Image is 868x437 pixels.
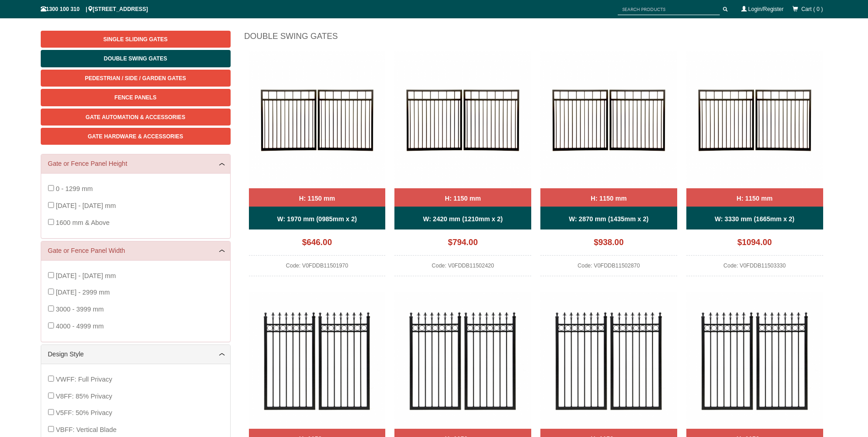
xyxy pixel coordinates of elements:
[41,128,231,145] a: Gate Hardware & Accessories
[540,234,677,256] div: $938.00
[540,260,677,276] div: Code: V0FDDB11502870
[56,289,110,296] span: [DATE] - 2999 mm
[394,292,531,429] img: V0RSDB - Ring and Spear Top (Fleur-de-lis) - Aluminium Double Swing Gates - Matte Black - H: 1150...
[249,260,386,276] div: Code: V0FDDB11501970
[394,51,531,188] img: V0FDDB - Flat Top (Double Top Rail) - Double Aluminium Driveway Gates - Double Swing Gates - Matt...
[41,31,231,48] a: Single Sliding Gates
[540,292,677,429] img: V0RSDB - Ring and Spear Top (Fleur-de-lis) - Aluminium Double Swing Gates - Matte Black - H: 1150...
[249,51,386,276] a: V0FDDB - Flat Top (Double Top Rail) - Double Aluminium Driveway Gates - Double Swing Gates - Matt...
[56,272,116,279] span: [DATE] - [DATE] mm
[423,215,503,223] b: W: 2420 mm (1210mm x 2)
[41,109,231,126] a: Gate Automation & Accessories
[56,409,112,416] span: V5FF: 50% Privacy
[48,350,223,359] a: Design Style
[88,133,183,140] span: Gate Hardware & Accessories
[394,260,531,276] div: Code: V0FDDB11502420
[299,195,335,202] b: H: 1150 mm
[249,292,386,429] img: V0RSDB - Ring and Spear Top (Fleur-de-lis) - Aluminium Double Swing Gates - Matte Black - H: 1150...
[56,426,117,433] span: VBFF: Vertical Blade
[569,215,648,223] b: W: 2870 mm (1435mm x 2)
[85,75,186,82] span: Pedestrian / Side / Garden Gates
[540,51,677,276] a: V0FDDB - Flat Top (Double Top Rail) - Double Aluminium Driveway Gates - Double Swing Gates - Matt...
[56,185,93,192] span: 0 - 1299 mm
[540,51,677,188] img: V0FDDB - Flat Top (Double Top Rail) - Double Aluminium Driveway Gates - Double Swing Gates - Matt...
[56,306,104,313] span: 3000 - 3999 mm
[685,192,868,405] iframe: LiveChat chat widget
[445,195,481,202] b: H: 1150 mm
[41,89,231,106] a: Fence Panels
[48,246,223,256] a: Gate or Fence Panel Width
[56,219,110,226] span: 1600 mm & Above
[103,36,167,43] span: Single Sliding Gates
[394,51,531,276] a: V0FDDB - Flat Top (Double Top Rail) - Double Aluminium Driveway Gates - Double Swing Gates - Matt...
[618,4,720,15] input: SEARCH PRODUCTS
[41,6,148,12] span: 1300 100 310 | [STREET_ADDRESS]
[56,376,112,383] span: VWFF: Full Privacy
[249,234,386,256] div: $646.00
[56,202,116,209] span: [DATE] - [DATE] mm
[748,6,783,12] a: Login/Register
[394,234,531,256] div: $794.00
[48,159,223,169] a: Gate or Fence Panel Height
[686,51,823,276] a: V0FDDB - Flat Top (Double Top Rail) - Double Aluminium Driveway Gates - Double Swing Gates - Matt...
[686,51,823,188] img: V0FDDB - Flat Top (Double Top Rail) - Double Aluminium Driveway Gates - Double Swing Gates - Matt...
[591,195,627,202] b: H: 1150 mm
[277,215,357,223] b: W: 1970 mm (0985mm x 2)
[56,393,112,400] span: V8FF: 85% Privacy
[86,114,185,120] span: Gate Automation & Accessories
[56,322,104,330] span: 4000 - 4999 mm
[41,70,231,87] a: Pedestrian / Side / Garden Gates
[104,55,167,62] span: Double Swing Gates
[41,50,231,67] a: Double Swing Gates
[801,6,823,12] span: Cart ( 0 )
[244,31,828,47] h1: Double Swing Gates
[114,94,156,101] span: Fence Panels
[249,51,386,188] img: V0FDDB - Flat Top (Double Top Rail) - Double Aluminium Driveway Gates - Double Swing Gates - Matt...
